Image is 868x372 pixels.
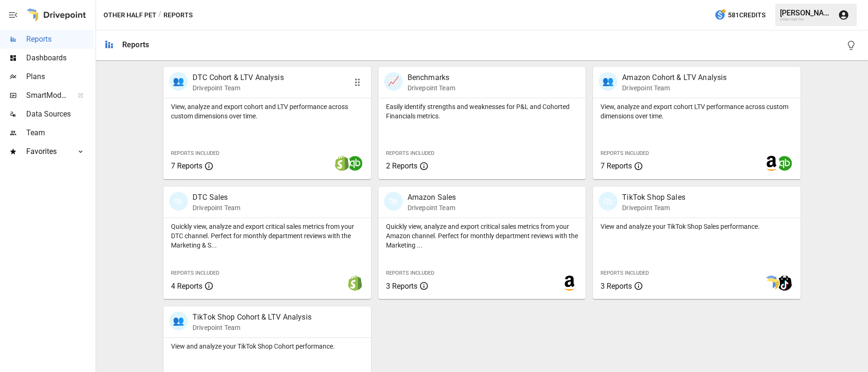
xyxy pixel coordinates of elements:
span: Reports Included [601,150,649,156]
span: 7 Reports [171,161,202,170]
span: Reports Included [171,270,219,276]
span: ™ [67,88,74,100]
img: tiktok [777,276,792,291]
span: SmartModel [26,90,67,101]
span: Dashboards [26,52,94,64]
span: Data Sources [26,109,94,120]
p: DTC Sales [193,192,240,203]
div: [PERSON_NAME] [780,8,832,17]
div: 👥 [599,72,617,91]
img: shopify [334,156,349,171]
span: Team [26,127,94,139]
div: 🛍 [169,192,188,211]
p: TikTok Shop Sales [622,192,685,203]
div: 🛍 [384,192,403,211]
p: Easily identify strengths and weaknesses for P&L and Cohorted Financials metrics. [386,102,579,121]
p: View, analyze and export cohort LTV performance across custom dimensions over time. [601,102,793,121]
div: 👥 [169,312,188,330]
span: Reports Included [601,270,649,276]
p: Drivepoint Team [193,203,240,212]
p: View and analyze your TikTok Shop Cohort performance. [171,342,364,351]
span: 3 Reports [601,282,632,291]
img: smart model [764,276,779,291]
p: Drivepoint Team [408,83,455,93]
p: View, analyze and export cohort and LTV performance across custom dimensions over time. [171,102,364,121]
span: 3 Reports [386,282,417,291]
div: Other Half Pet [780,17,832,22]
span: Reports [26,34,94,45]
button: Other Half Pet [104,9,156,21]
div: 👥 [169,72,188,91]
p: DTC Cohort & LTV Analysis [193,72,284,83]
p: Benchmarks [408,72,455,83]
p: Drivepoint Team [193,83,284,93]
p: Amazon Sales [408,192,456,203]
p: TikTok Shop Cohort & LTV Analysis [193,312,312,323]
div: Reports [122,40,149,49]
span: Reports Included [386,150,434,156]
span: 4 Reports [171,282,202,291]
img: quickbooks [348,156,363,171]
p: Quickly view, analyze and export critical sales metrics from your Amazon channel. Perfect for mon... [386,222,579,250]
img: shopify [348,276,363,291]
span: Reports Included [386,270,434,276]
img: amazon [562,276,577,291]
span: Plans [26,71,94,82]
p: Amazon Cohort & LTV Analysis [622,72,727,83]
span: Favorites [26,146,67,157]
span: 2 Reports [386,161,417,170]
span: Reports Included [171,150,219,156]
img: quickbooks [777,156,792,171]
div: 📈 [384,72,403,91]
div: / [158,9,162,21]
p: Drivepoint Team [193,323,312,332]
p: Drivepoint Team [622,203,685,212]
span: 7 Reports [601,161,632,170]
img: amazon [764,156,779,171]
p: View and analyze your TikTok Shop Sales performance. [601,222,793,231]
span: 581 Credits [728,9,765,21]
p: Drivepoint Team [408,203,456,212]
button: 581Credits [711,7,769,24]
p: Drivepoint Team [622,83,727,93]
div: 🛍 [599,192,617,211]
p: Quickly view, analyze and export critical sales metrics from your DTC channel. Perfect for monthl... [171,222,364,250]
